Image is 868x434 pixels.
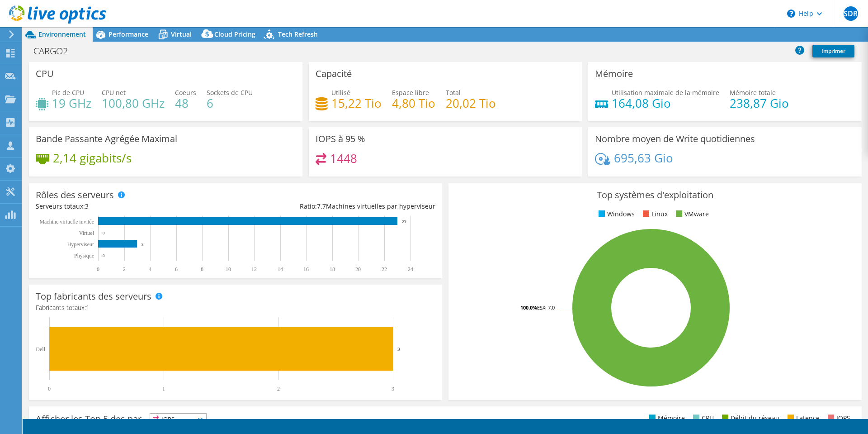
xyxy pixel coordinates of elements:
h3: Capacité [316,69,352,79]
span: 7.7 [317,202,326,210]
h4: Fabricants totaux: [36,303,435,313]
span: Sockets de CPU [207,88,253,97]
text: 0 [103,231,105,235]
li: VMware [674,209,709,219]
span: IOPS [150,414,206,424]
text: Physique [74,253,94,259]
a: Imprimer [812,45,854,57]
span: Virtual [171,30,192,38]
span: Tech Refresh [278,30,318,38]
h3: Top systèmes d'exploitation [455,190,855,200]
span: Environnement [38,30,86,38]
h4: 100,80 GHz [102,98,165,108]
text: 0 [103,253,105,258]
h4: 238,87 Gio [730,98,789,108]
text: 18 [330,266,335,272]
h3: CPU [36,69,54,79]
h3: Rôles des serveurs [36,190,114,200]
span: Cloud Pricing [214,30,255,38]
li: IOPS [826,413,850,423]
li: CPU [691,413,714,423]
h3: IOPS à 95 % [316,134,365,144]
text: 24 [408,266,413,272]
div: Ratio: Machines virtuelles par hyperviseur [236,201,435,211]
h4: 15,22 Tio [331,98,382,108]
h4: 1448 [330,153,357,163]
tspan: 100.0% [520,304,537,311]
h4: 6 [207,98,253,108]
h3: Nombre moyen de Write quotidiennes [595,134,755,144]
h4: 19 GHz [52,98,91,108]
text: Hyperviseur [67,241,94,248]
span: Performance [108,30,148,38]
span: Total [446,88,461,97]
text: 14 [278,266,283,272]
h3: Mémoire [595,69,633,79]
li: Linux [641,209,668,219]
span: SDR [844,6,858,21]
text: Virtuel [79,230,94,236]
text: 0 [97,266,99,272]
span: CPU net [102,88,126,97]
text: 1 [162,386,165,392]
text: 4 [149,266,151,272]
h4: 164,08 Gio [612,98,719,108]
h3: Bande Passante Agrégée Maximal [36,134,177,144]
tspan: ESXi 7.0 [537,304,555,311]
text: 16 [303,266,309,272]
text: 3 [397,346,400,352]
h4: 2,14 gigabits/s [53,153,132,163]
span: Utilisé [331,88,350,97]
h4: 4,80 Tio [392,98,435,108]
text: 6 [175,266,178,272]
h3: Top fabricants des serveurs [36,291,151,301]
text: 3 [392,386,394,392]
span: Utilisation maximale de la mémoire [612,88,719,97]
text: 10 [226,266,231,272]
text: 12 [251,266,257,272]
li: Mémoire [647,413,685,423]
div: Serveurs totaux: [36,201,236,211]
h4: 20,02 Tio [446,98,496,108]
text: 3 [142,242,144,247]
text: 8 [201,266,203,272]
span: 1 [86,303,90,312]
text: 0 [48,386,51,392]
span: Coeurs [175,88,196,97]
h4: 48 [175,98,196,108]
h4: 695,63 Gio [614,153,673,163]
svg: \n [787,10,795,18]
span: Mémoire totale [730,88,776,97]
span: Espace libre [392,88,429,97]
span: 3 [85,202,89,210]
li: Latence [785,413,820,423]
li: Débit du réseau [720,413,779,423]
text: 23 [402,219,406,224]
text: Dell [36,346,45,353]
text: 20 [355,266,361,272]
h1: CARGO2 [29,46,82,56]
span: Pic de CPU [52,88,84,97]
text: 22 [382,266,387,272]
tspan: Machine virtuelle invitée [39,219,94,225]
li: Windows [596,209,635,219]
text: 2 [277,386,280,392]
text: 2 [123,266,126,272]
